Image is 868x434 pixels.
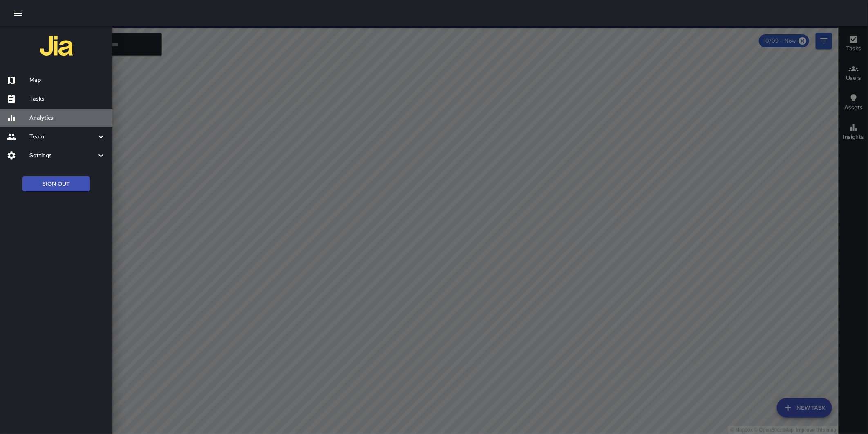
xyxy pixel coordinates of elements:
[29,132,96,141] h6: Team
[40,29,73,62] img: jia-logo
[29,76,106,85] h6: Map
[29,151,96,160] h6: Settings
[22,176,90,192] button: Sign Out
[29,95,106,104] h6: Tasks
[29,113,106,122] h6: Analytics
